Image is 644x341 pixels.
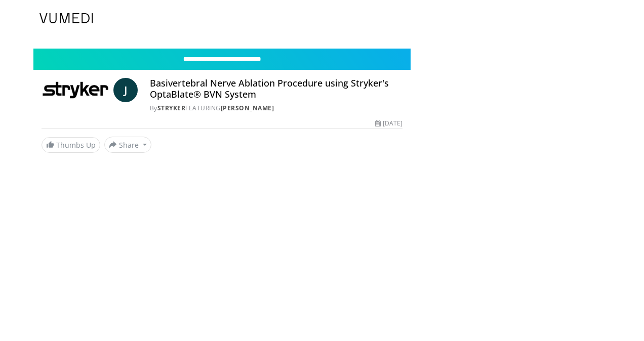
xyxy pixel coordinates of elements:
img: VuMedi Logo [39,13,93,23]
div: By FEATURING [150,104,402,113]
h4: Basivertebral Nerve Ablation Procedure using Stryker's OptaBlate® BVN System [150,78,402,100]
button: Share [104,137,151,153]
a: J [113,78,138,102]
a: Thumbs Up [42,137,100,153]
div: [DATE] [375,119,402,128]
a: Stryker [157,104,186,112]
a: [PERSON_NAME] [221,104,274,112]
img: Stryker [42,78,109,102]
